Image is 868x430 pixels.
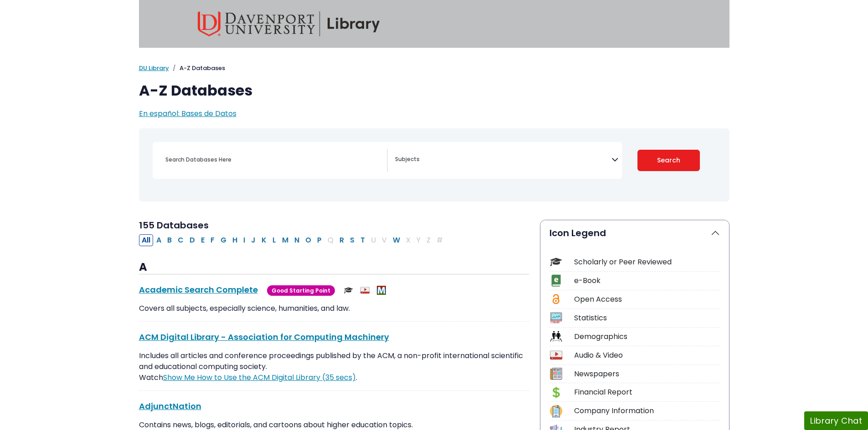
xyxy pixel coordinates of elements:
h3: A [139,261,529,274]
button: Filter Results G [218,234,229,246]
button: Filter Results J [248,234,258,246]
span: 155 Databases [139,219,209,232]
div: e-Book [574,275,720,286]
button: Filter Results O [303,234,314,246]
img: Scholarly or Peer Reviewed [344,286,353,295]
div: Demographics [574,331,720,342]
img: MeL (Michigan electronic Library) [377,286,386,295]
img: Icon Audio & Video [550,349,562,361]
button: Filter Results L [270,234,279,246]
button: Icon Legend [540,220,729,246]
a: ACM Digital Library - Association for Computing Machinery [139,331,389,343]
button: Filter Results I [241,234,248,246]
button: Filter Results A [154,234,164,246]
button: Filter Results E [198,234,207,246]
img: Icon Company Information [550,405,562,417]
img: Icon Demographics [550,330,562,343]
div: Financial Report [574,387,720,398]
input: Search database by title or keyword [160,153,387,166]
img: Icon e-Book [550,274,562,287]
h1: A-Z Databases [139,82,729,99]
a: DU Library [139,64,169,72]
div: Newspapers [574,369,720,379]
button: Filter Results N [292,234,302,246]
p: Includes all articles and conference proceedings published by the ACM, a non-profit international... [139,350,529,383]
img: Icon Scholarly or Peer Reviewed [550,256,562,268]
img: Davenport University Library [198,11,380,36]
nav: breadcrumb [139,64,729,73]
button: Filter Results D [187,234,198,246]
a: AdjunctNation [139,400,201,412]
div: Open Access [574,294,720,305]
button: Filter Results C [175,234,186,246]
textarea: Search [395,157,611,164]
button: Filter Results B [164,234,175,246]
button: Filter Results T [358,234,368,246]
a: En español: Bases de Datos [139,108,236,119]
div: Company Information [574,405,720,416]
button: Filter Results S [347,234,357,246]
a: Link opens in new window [163,372,356,383]
button: All [139,234,153,246]
div: Alpha-list to filter by first letter of database name [139,234,447,245]
img: Icon Newspapers [550,368,562,380]
button: Filter Results K [259,234,269,246]
div: Scholarly or Peer Reviewed [574,257,720,268]
button: Filter Results H [230,234,240,246]
button: Filter Results R [337,234,347,246]
button: Filter Results M [279,234,291,246]
img: Audio & Video [360,286,370,295]
img: Icon Statistics [550,312,562,324]
a: Academic Search Complete [139,284,258,295]
div: Audio & Video [574,350,720,361]
button: Library Chat [804,411,868,430]
button: Filter Results F [208,234,217,246]
button: Filter Results P [314,234,324,246]
img: Icon Open Access [550,293,562,305]
p: Covers all subjects, especially science, humanities, and law. [139,303,529,314]
li: A-Z Databases [169,64,225,73]
button: Filter Results W [390,234,403,246]
div: Statistics [574,313,720,324]
span: Good Starting Point [267,285,335,296]
nav: Search filters [139,128,729,202]
img: Icon Financial Report [550,386,562,399]
button: Submit for Search Results [637,150,700,171]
